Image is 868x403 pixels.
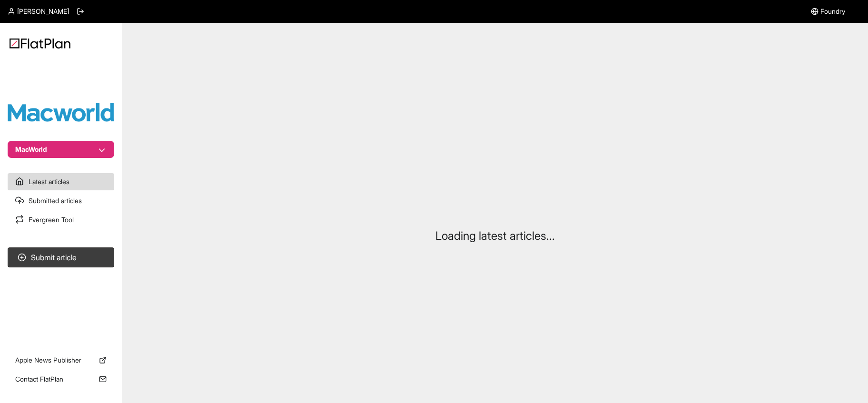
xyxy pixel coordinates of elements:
[8,7,69,16] a: [PERSON_NAME]
[10,38,70,49] img: Logo
[8,352,114,369] a: Apple News Publisher
[8,103,114,122] img: Publication Logo
[8,247,114,267] button: Submit article
[435,228,555,244] p: Loading latest articles...
[8,371,114,388] a: Contact FlatPlan
[820,7,845,16] span: Foundry
[8,141,114,158] button: MacWorld
[8,211,114,228] a: Evergreen Tool
[17,7,69,16] span: [PERSON_NAME]
[8,173,114,190] a: Latest articles
[8,192,114,209] a: Submitted articles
